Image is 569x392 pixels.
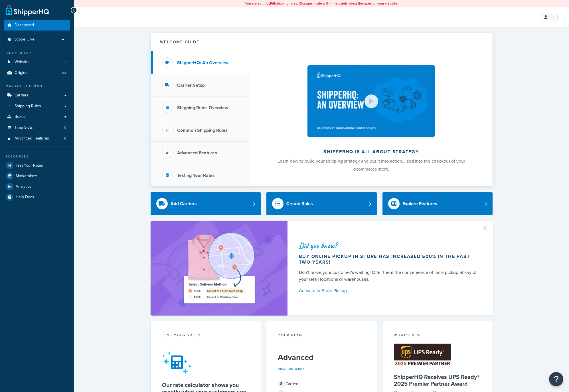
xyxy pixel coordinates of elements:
[15,114,26,119] span: Boxes
[4,154,70,159] div: Resources
[4,112,70,122] a: Boxes
[64,125,66,130] span: 0
[177,128,228,133] h3: Common Shipping Rules
[15,104,41,109] span: Shipping Rules
[15,60,31,64] span: Websites
[278,381,285,387] span: 8
[177,173,215,178] h3: Testing Your Rates
[299,287,479,295] a: Activate In-Store Pickup
[4,20,70,31] a: Dashboard
[160,40,199,44] h2: Welcome Guide
[167,229,271,307] img: ad-shirt-map-b0359fc47e01cab431d101c4b569394f6a03f54285957d908178d52f29eb9668.png
[266,192,377,215] a: Create Rules
[15,93,29,98] span: Carriers
[15,23,34,28] span: Dashboard
[278,353,365,362] h5: Advanced
[65,60,66,64] span: 1
[268,1,275,6] b: LIVE
[299,254,479,265] div: Buy online pickup in store has increased 500% in the past two years!
[4,57,70,67] li: Websites
[4,51,70,56] div: Basic Setup
[4,68,70,78] li: Origins
[278,333,365,339] div: Your Plan
[299,242,479,250] div: Did you know?
[14,37,35,42] span: Scope: Live
[286,200,313,208] div: Create Rules
[4,133,70,144] li: Advanced Features
[177,60,228,65] h3: ShipperHQ: An Overview
[4,160,70,171] a: Test Your Rates
[4,181,70,192] a: Analytics
[15,125,33,130] span: Time Slots
[278,366,304,371] a: View Plan Details
[382,192,493,215] a: Explore Features
[394,373,481,387] h5: ShipperHQ Receives UPS Ready® 2025 Premier Partner Award
[4,68,70,78] a: Origins83
[177,105,228,110] h3: Shipping Rules Overview
[16,195,34,200] span: Help Docs
[4,57,70,67] a: Websites1
[15,136,49,141] span: Advanced Features
[62,70,66,75] span: 83
[4,101,70,112] a: Shipping Rules
[265,149,477,154] h2: ShipperHQ is all about strategy
[4,171,70,181] a: Marketplace
[177,83,205,88] h3: Carrier Setup
[177,150,217,155] h3: Advanced Features
[162,333,250,339] div: Test your rates
[299,269,479,283] div: Don't leave your customer's waiting. Offer them the convenience of local pickup at any of your re...
[4,84,70,89] div: Manage Shipping
[4,192,70,202] a: Help Docs
[16,184,31,189] span: Analytics
[16,174,37,179] span: Marketplace
[4,90,70,101] a: Carriers
[15,70,27,75] span: Origins
[4,133,70,144] a: Advanced Features6
[4,122,70,133] li: Time Slots
[151,192,261,215] a: Add Carriers
[4,122,70,133] a: Time Slots0
[151,33,493,51] button: Welcome Guide
[278,158,465,172] span: Learn how to build your shipping strategy and put it into action… and into the checkout of your e...
[171,200,197,208] div: Add Carriers
[16,163,43,168] span: Test Your Rates
[307,65,435,137] img: ShipperHQ is all about strategy
[549,372,563,386] button: Open Resource Center
[278,380,365,388] div: Carriers
[394,333,481,339] div: What's New
[402,200,437,208] div: Explore Features
[64,136,66,141] span: 6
